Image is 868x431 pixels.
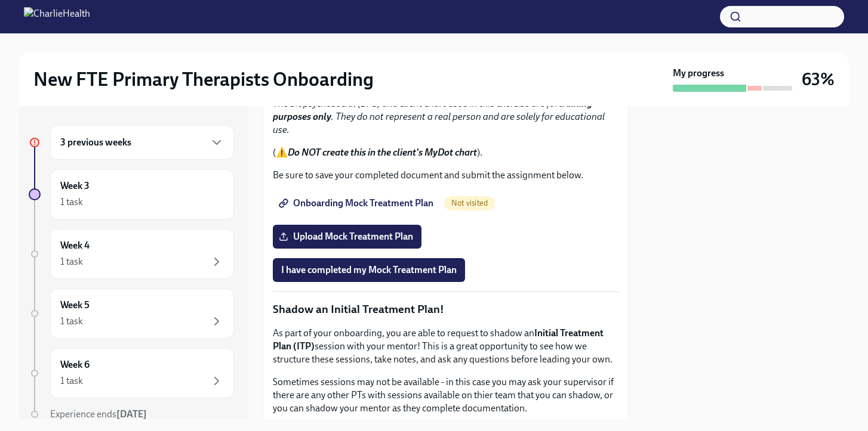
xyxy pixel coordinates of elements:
[273,225,421,249] label: Upload Mock Treatment Plan
[60,179,90,193] h6: Week 3
[673,67,724,80] strong: My progress
[60,374,83,387] div: 1 task
[29,348,234,398] a: Week 61 task
[288,147,477,158] strong: Do NOT create this in the client's MyDot chart
[60,358,90,371] h6: Week 6
[273,98,605,135] em: The biopsychosocial (BPS) and client chart used in this exercise are for . They do not represent ...
[273,169,619,182] p: Be sure to save your completed document and submit the assignment below.
[273,191,442,215] a: Onboarding Mock Treatment Plan
[60,299,90,312] h6: Week 5
[29,289,234,339] a: Week 51 task
[281,231,413,243] span: Upload Mock Treatment Plan
[281,197,433,209] span: Onboarding Mock Treatment Plan
[273,327,604,352] strong: Initial Treatment Plan (ITP)
[444,199,495,207] span: Not visited
[60,315,83,328] div: 1 task
[273,146,619,159] p: (⚠️ ).
[273,98,592,122] strong: training purposes only
[60,196,83,209] div: 1 task
[60,136,131,149] h6: 3 previous weeks
[50,408,147,420] span: Experience ends
[273,376,619,415] p: Sometimes sessions may not be available - in this case you may ask your supervisor if there are a...
[29,229,234,279] a: Week 41 task
[50,125,234,160] div: 3 previous weeks
[116,408,147,420] strong: [DATE]
[60,239,90,252] h6: Week 4
[273,84,619,137] p: 📢 :
[273,327,619,366] p: As part of your onboarding, you are able to request to shadow an session with your mentor! This i...
[33,67,374,91] h2: New FTE Primary Therapists Onboarding
[273,302,619,317] p: Shadow an Initial Treatment Plan!
[802,69,835,90] h3: 63%
[29,169,234,219] a: Week 31 task
[60,255,83,268] div: 1 task
[24,7,90,26] img: CharlieHealth
[273,258,465,282] button: I have completed my Mock Treatment Plan
[281,264,457,276] span: I have completed my Mock Treatment Plan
